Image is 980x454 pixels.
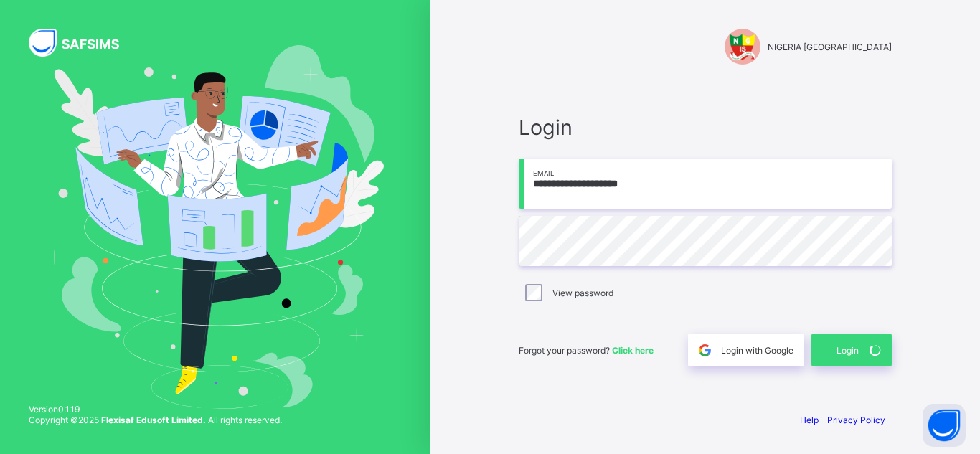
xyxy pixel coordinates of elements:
[519,115,892,140] span: Login
[29,415,282,425] span: Copyright © 2025 All rights reserved.
[800,415,819,425] a: Help
[552,288,613,298] label: View password
[29,29,136,57] img: SAFSIMS Logo
[923,404,966,447] button: Open asap
[721,345,793,356] span: Login with Google
[519,345,654,356] span: Forgot your password?
[47,45,385,408] img: Hero Image
[768,42,892,52] span: NIGERIA [GEOGRAPHIC_DATA]
[837,345,859,356] span: Login
[827,415,885,425] a: Privacy Policy
[612,345,654,356] a: Click here
[697,342,713,359] img: google.396cfc9801f0270233282035f929180a.svg
[29,404,282,415] span: Version 0.1.19
[101,415,206,425] strong: Flexisaf Edusoft Limited.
